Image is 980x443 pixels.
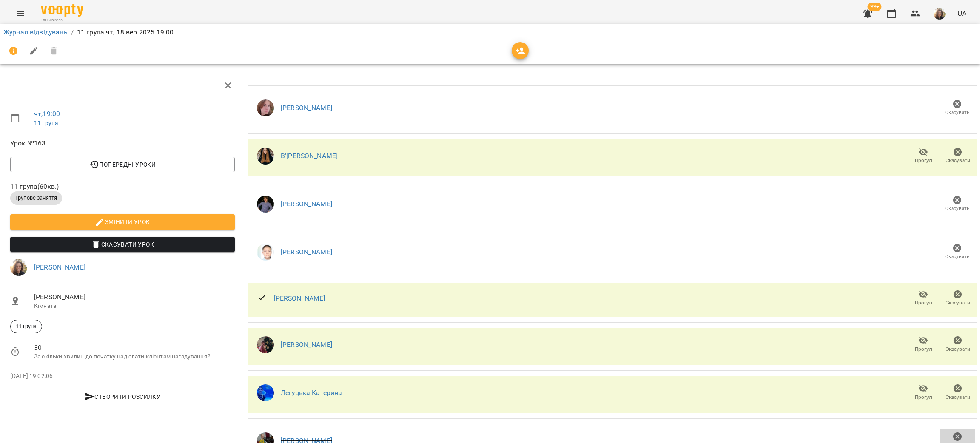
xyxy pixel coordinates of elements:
span: For Business [41,17,83,23]
span: Скасувати [946,299,970,307]
div: 11 група [10,320,42,333]
span: Створити розсилку [14,392,231,402]
img: 613254a556c6061b0186a5b0010f0322.png [257,196,274,213]
button: Скасувати [940,144,975,168]
img: Voopty Logo [41,4,83,17]
span: Скасувати [945,109,970,116]
button: Menu [10,3,31,24]
a: [PERSON_NAME] [281,200,332,208]
button: Скасувати [940,240,975,264]
button: Скасувати [940,287,975,310]
img: c6bd0e01bc16e1c876ad82ebe541b9d2.jpg [10,259,27,276]
button: Прогул [906,333,940,357]
button: Скасувати [940,96,975,120]
span: 11 група [11,323,42,330]
img: ee89e097be8dfffdf4cba7acbe1d6b54.png [257,99,274,116]
span: Прогул [915,394,932,401]
span: UA [957,9,966,18]
nav: breadcrumb [3,27,977,37]
a: В'[PERSON_NAME] [281,152,338,160]
button: Скасувати Урок [10,237,235,252]
a: [PERSON_NAME] [274,294,325,302]
button: Прогул [906,287,940,310]
a: [PERSON_NAME] [34,263,85,271]
a: чт , 19:00 [34,110,60,118]
span: [PERSON_NAME] [34,292,235,302]
button: Скасувати [940,333,975,357]
span: Урок №163 [10,138,235,148]
img: 61004b977b76c0279cca7e3b842b2378.jpg [257,244,274,261]
img: c6bd0e01bc16e1c876ad82ebe541b9d2.jpg [934,8,946,20]
button: Скасувати [940,192,975,216]
p: За скільки хвилин до початку надіслати клієнтам нагадування? [34,352,235,361]
button: Прогул [906,144,940,168]
a: Журнал відвідувань [3,28,68,36]
p: [DATE] 19:02:06 [10,372,235,381]
span: Скасувати [946,157,970,164]
button: Створити розсилку [10,389,235,404]
span: 30 [34,343,235,353]
img: a7674685604c63a6bbb716bc4721b56e.png [257,148,274,165]
span: Прогул [915,157,932,164]
span: Попередні уроки [17,159,228,170]
span: Скасувати Урок [17,239,228,250]
a: [PERSON_NAME] [281,248,332,256]
a: [PERSON_NAME] [281,341,332,349]
span: Скасувати [945,205,970,212]
img: 84fa9b2bd8b6795aa45b9978410d70e3.jpg [257,384,274,401]
li: / [71,27,74,37]
span: Змінити урок [17,217,228,227]
a: [PERSON_NAME] [281,104,332,112]
span: 11 група ( 60 хв. ) [10,182,235,192]
span: Скасувати [946,394,970,401]
a: 11 група [34,119,58,126]
span: 99+ [868,3,882,11]
img: fd9a370573ceddf5fab61a4825464858.jpg [257,336,274,353]
button: Змінити урок [10,214,235,230]
button: UA [954,6,970,21]
span: Прогул [915,299,932,307]
button: Скасувати [940,381,975,405]
p: 11 група чт, 18 вер 2025 19:00 [77,27,174,37]
a: Легуцька Катерина [281,389,342,397]
span: Групове заняття [10,194,62,202]
span: Скасувати [945,253,970,260]
p: Кімната [34,302,235,310]
span: Скасувати [946,346,970,353]
span: Прогул [915,346,932,353]
button: Прогул [906,381,940,405]
button: Попередні уроки [10,157,235,172]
